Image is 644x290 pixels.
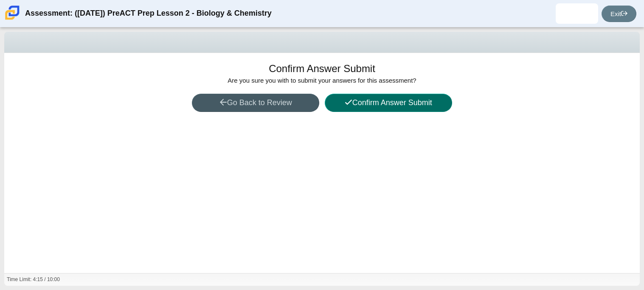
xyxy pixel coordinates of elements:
div: Assessment: ([DATE]) PreACT Prep Lesson 2 - Biology & Chemistry [25,3,272,24]
div: Time Limit: 4:15 / 10:00 [7,276,60,283]
button: Go Back to Review [192,94,319,112]
a: Exit [602,6,636,22]
span: Are you sure you with to submit your answers for this assessment? [228,77,416,84]
img: Carmen School of Science & Technology [3,4,21,22]
img: akylez.perez-arroy.kCNTal [570,7,584,20]
h1: Confirm Answer Submit [269,61,375,76]
a: Carmen School of Science & Technology [3,16,21,23]
button: Confirm Answer Submit [325,94,452,112]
